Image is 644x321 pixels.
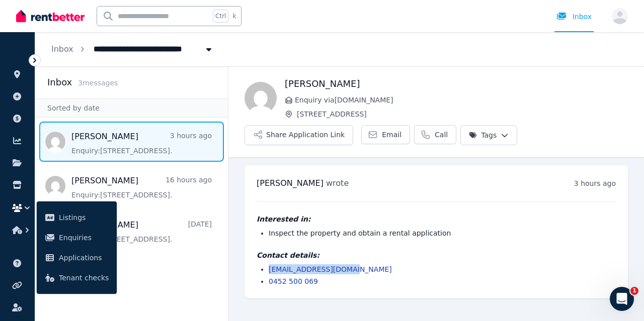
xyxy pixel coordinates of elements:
a: Inbox [51,44,73,54]
a: [PERSON_NAME]16 hours agoEnquiry:[STREET_ADDRESS]. [71,175,212,200]
iframe: Intercom live chat [610,287,634,311]
a: [PERSON_NAME][DATE]Enquiry:[STREET_ADDRESS]. [71,219,212,244]
a: Enquiries [41,228,113,248]
button: Tags [460,125,517,145]
img: RentBetter [16,9,85,24]
a: Tenant checks [41,268,113,288]
a: Email [361,125,410,144]
img: Kirat [245,82,277,114]
span: 3 message s [78,79,118,87]
span: 1 [630,287,638,295]
a: Applications [41,248,113,268]
h1: [PERSON_NAME] [285,77,628,91]
span: Enquiry via [DOMAIN_NAME] [295,95,628,105]
a: Listings [41,207,113,228]
nav: Message list [35,118,228,254]
span: Tags [469,130,497,140]
h2: Inbox [47,75,72,89]
span: Email [382,130,401,140]
h4: Interested in: [257,214,616,224]
h4: Contact details: [257,250,616,260]
nav: Breadcrumb [35,32,230,66]
a: Call [414,125,456,144]
div: Sorted by date [35,98,228,118]
span: k [232,12,236,20]
span: Call [435,130,448,140]
span: [STREET_ADDRESS] [297,109,628,119]
li: Inspect the property and obtain a rental application [269,228,616,238]
a: [EMAIL_ADDRESS][DOMAIN_NAME] [269,265,392,273]
span: Ctrl [213,10,228,23]
span: Listings [59,211,109,224]
a: [PERSON_NAME]3 hours agoEnquiry:[STREET_ADDRESS]. [71,131,212,156]
span: [PERSON_NAME] [257,178,324,188]
div: Inbox [556,12,592,22]
span: Enquiries [59,232,109,244]
span: Tenant checks [59,272,109,284]
time: 3 hours ago [574,179,616,187]
button: Share Application Link [245,125,353,145]
span: wrote [326,178,349,188]
a: 0452 500 069 [269,277,318,285]
span: Applications [59,252,109,264]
